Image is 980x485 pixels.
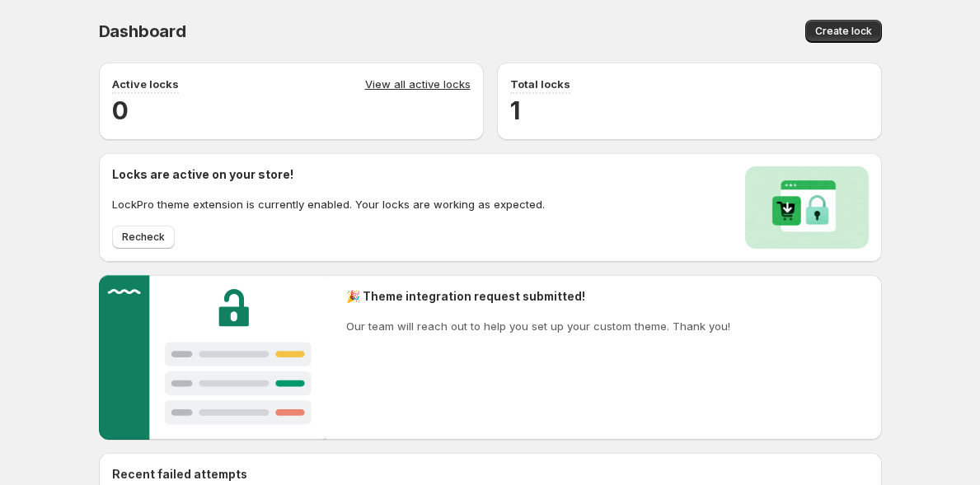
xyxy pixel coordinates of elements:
[805,20,882,43] button: Create lock
[99,275,327,440] img: Customer support
[99,21,186,41] span: Dashboard
[112,166,545,183] h2: Locks are active on your store!
[112,226,175,249] button: Recheck
[745,166,869,249] img: Locks activated
[510,76,570,92] p: Total locks
[112,196,545,212] p: LockPro theme extension is currently enabled. Your locks are working as expected.
[112,76,179,92] p: Active locks
[112,466,247,483] h2: Recent failed attempts
[346,288,730,305] h2: 🎉 Theme integration request submitted!
[112,94,471,127] h2: 0
[122,231,165,244] span: Recheck
[365,76,471,94] a: View all active locks
[815,25,872,38] span: Create lock
[510,94,869,127] h2: 1
[346,318,730,334] p: Our team will reach out to help you set up your custom theme. Thank you!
